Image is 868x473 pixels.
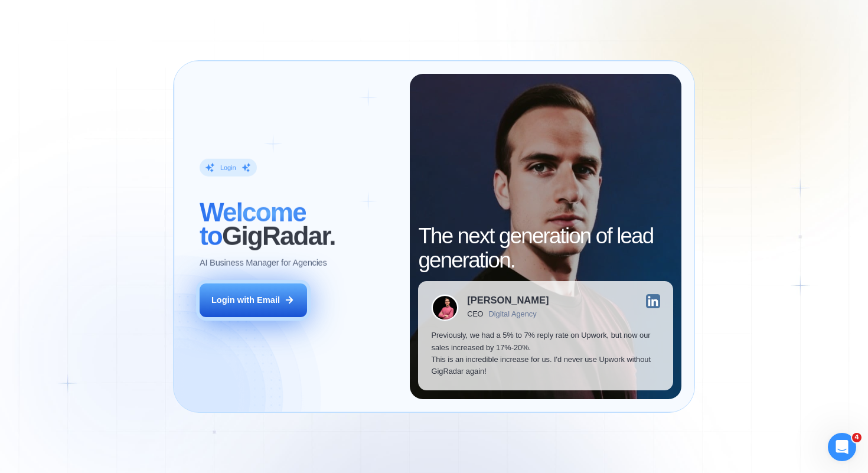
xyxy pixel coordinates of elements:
[467,296,549,306] div: [PERSON_NAME]
[489,310,537,319] div: Digital Agency
[220,164,236,172] div: Login
[200,201,397,249] h2: ‍ GigRadar.
[467,310,483,319] div: CEO
[852,433,862,442] span: 4
[418,224,673,272] h2: The next generation of lead generation.
[828,433,856,461] iframe: Intercom live chat
[200,198,306,250] span: Welcome to
[431,330,660,377] p: Previously, we had a 5% to 7% reply rate on Upwork, but now our sales increased by 17%-20%. This ...
[200,257,327,269] p: AI Business Manager for Agencies
[211,294,280,306] div: Login with Email
[200,283,307,317] button: Login with Email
